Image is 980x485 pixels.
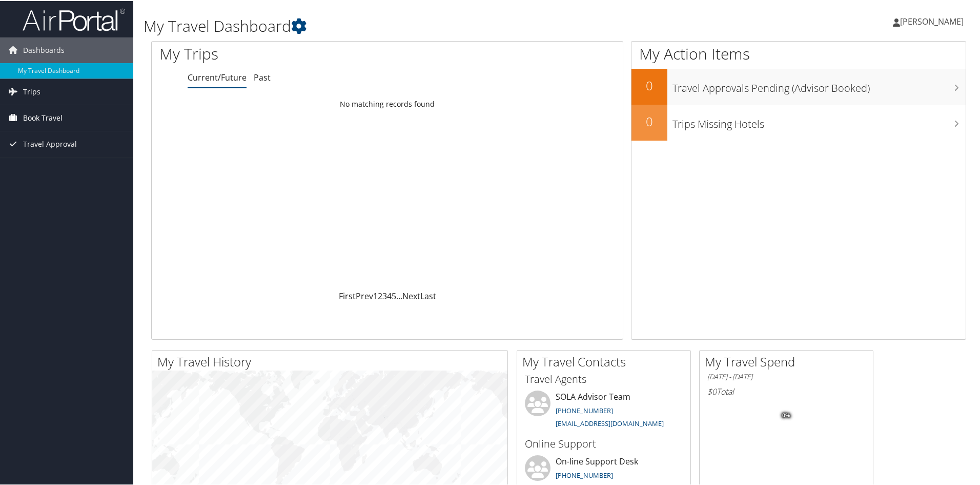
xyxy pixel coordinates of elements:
[373,289,378,301] a: 1
[705,352,873,370] h2: My Travel Spend
[23,104,63,130] span: Book Travel
[556,418,664,427] a: [EMAIL_ADDRESS][DOMAIN_NAME]
[254,71,271,82] a: Past
[382,289,387,301] a: 3
[525,371,683,385] h3: Travel Agents
[23,78,40,104] span: Trips
[893,5,974,36] a: [PERSON_NAME]
[402,289,420,301] a: Next
[672,111,966,130] h3: Trips Missing Hotels
[900,15,964,26] span: [PERSON_NAME]
[707,385,717,396] span: $0
[707,385,865,396] h6: Total
[525,436,683,450] h3: Online Support
[420,289,436,301] a: Last
[144,14,697,36] h1: My Travel Dashboard
[23,130,77,156] span: Travel Approval
[556,405,613,414] a: [PHONE_NUMBER]
[707,371,865,381] h6: [DATE] - [DATE]
[392,289,396,301] a: 5
[782,412,790,418] tspan: 0%
[339,289,356,301] a: First
[631,112,667,129] h2: 0
[631,42,966,64] h1: My Action Items
[356,289,373,301] a: Prev
[522,352,690,370] h2: My Travel Contacts
[672,75,966,94] h3: Travel Approvals Pending (Advisor Booked)
[387,289,392,301] a: 4
[188,71,247,82] a: Current/Future
[23,36,65,62] span: Dashboards
[396,289,402,301] span: …
[157,352,507,370] h2: My Travel History
[631,104,966,140] a: 0Trips Missing Hotels
[378,289,382,301] a: 2
[23,7,125,31] img: airportal-logo.png
[556,470,613,479] a: [PHONE_NUMBER]
[631,68,966,104] a: 0Travel Approvals Pending (Advisor Booked)
[520,390,688,432] li: SOLA Advisor Team
[631,76,667,93] h2: 0
[152,94,623,112] td: No matching records found
[159,42,419,64] h1: My Trips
